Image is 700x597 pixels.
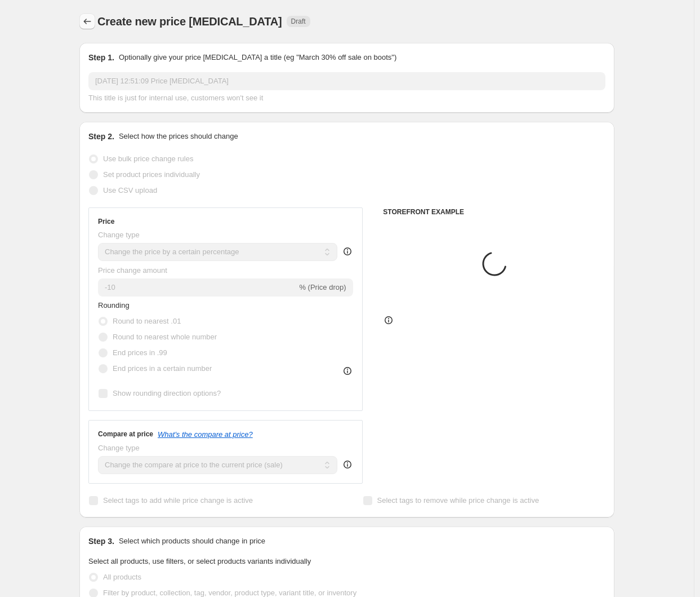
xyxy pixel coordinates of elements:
span: Use bulk price change rules [103,154,193,163]
span: Select tags to remove while price change is active [377,496,540,505]
span: Create new price [MEDICAL_DATA] [97,15,282,28]
span: All products [103,573,141,581]
h3: Price [98,217,114,226]
div: help [342,246,353,257]
h2: Step 1. [88,52,114,63]
span: End prices in a certain number [113,364,212,373]
span: Rounding [98,301,130,309]
input: -15 [98,278,297,297]
h2: Step 2. [88,131,114,142]
span: Use CSV upload [103,186,157,194]
span: Select all products, use filters, or select products variants individually [88,557,311,565]
p: Optionally give your price [MEDICAL_DATA] a title (eg "March 30% off sale on boots") [119,52,396,63]
span: Select tags to add while price change is active [103,496,253,505]
span: Set product prices individually [103,170,200,179]
div: help [342,459,353,470]
input: 30% off holiday sale [88,72,605,90]
h6: STOREFRONT EXAMPLE [383,207,605,216]
h3: Compare at price [98,430,153,439]
button: Price change jobs [79,14,95,29]
h2: Step 3. [88,536,114,547]
p: Select how the prices should change [119,131,238,142]
p: Select which products should change in price [119,536,265,547]
span: Round to nearest whole number [113,333,217,341]
button: What's the compare at price? [158,430,253,439]
span: Filter by product, collection, tag, vendor, product type, variant title, or inventory [103,589,356,597]
span: Price change amount [98,266,167,275]
span: Change type [98,444,140,452]
span: Draft [291,17,306,26]
span: Show rounding direction options? [113,389,221,397]
span: This title is just for internal use, customers won't see it [88,94,263,102]
span: End prices in .99 [113,348,167,357]
span: Round to nearest .01 [113,317,181,325]
span: Change type [98,231,140,239]
span: % (Price drop) [299,283,346,291]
